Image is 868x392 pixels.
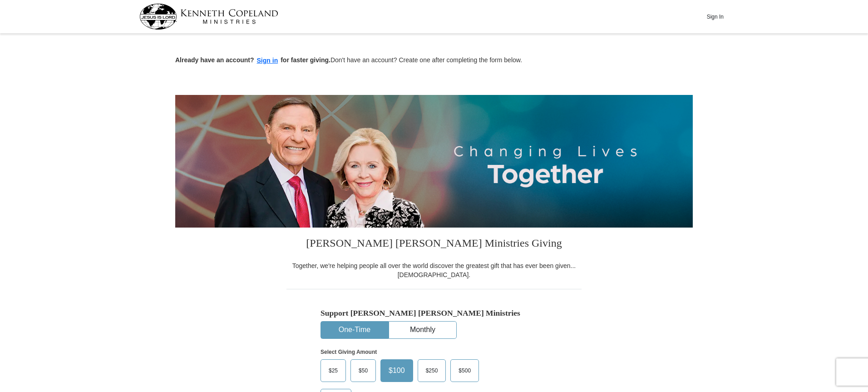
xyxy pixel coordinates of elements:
[384,364,409,377] span: $100
[139,4,278,30] img: kcm-header-logo.svg
[454,364,475,377] span: $500
[389,322,456,338] button: Monthly
[321,349,377,355] strong: Select Giving Amount
[421,364,443,377] span: $250
[175,55,693,66] p: Don't have an account? Create one after completing the form below.
[354,364,372,377] span: $50
[254,55,281,66] button: Sign in
[321,308,547,318] h5: Support [PERSON_NAME] [PERSON_NAME] Ministries
[286,261,582,279] div: Together, we're helping people all over the world discover the greatest gift that has ever been g...
[324,364,342,377] span: $25
[175,56,330,64] strong: Already have an account? for faster giving.
[321,322,388,338] button: One-Time
[286,228,582,261] h3: [PERSON_NAME] [PERSON_NAME] Ministries Giving
[701,10,729,24] button: Sign In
